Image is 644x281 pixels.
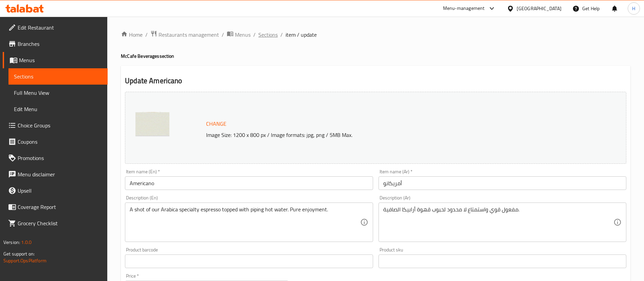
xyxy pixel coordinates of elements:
a: Promotions [3,150,108,166]
span: Menu disclaimer [18,170,102,178]
span: Sections [14,72,102,81]
a: Menu disclaimer [3,166,108,182]
a: Upsell [3,182,108,199]
li: / [253,31,256,39]
span: Choice Groups [18,121,102,129]
a: Choice Groups [3,117,108,134]
li: / [222,31,224,39]
textarea: مفعول قوي واستمتاع لا محدود لحبوب قهوة أرابيكا الصافية. [383,206,613,239]
h2: Update Americano [125,76,626,86]
span: Menus [19,56,102,64]
a: Restaurants management [150,30,219,39]
span: Edit Restaurant [18,23,102,32]
a: Coverage Report [3,199,108,215]
li: / [145,31,148,39]
input: Enter name Ar [379,176,626,190]
a: Home [121,31,143,39]
a: Edit Restaurant [3,19,108,36]
p: Image Size: 1200 x 800 px / Image formats: jpg, png / 5MB Max. [203,131,564,139]
a: Edit Menu [8,101,108,117]
span: Grocery Checklist [18,219,102,227]
span: Menus [235,31,251,39]
span: Upsell [18,187,102,195]
span: Version: [3,238,20,247]
span: Branches [18,40,102,48]
a: Menus [3,52,108,68]
input: Enter name En [125,176,373,190]
span: item / update [286,31,317,39]
input: Please enter product sku [379,254,626,268]
a: Sections [8,68,108,85]
span: Coupons [18,138,102,146]
a: Branches [3,36,108,52]
a: Grocery Checklist [3,215,108,231]
a: Support.OpsPlatform [3,256,47,265]
span: H [632,5,635,12]
span: Full Menu View [14,89,102,97]
a: Menus [227,30,251,39]
span: Edit Menu [14,105,102,113]
span: Change [206,119,226,129]
a: Sections [258,31,278,39]
nav: breadcrumb [121,30,630,39]
div: [GEOGRAPHIC_DATA] [517,5,562,12]
span: Get support on: [3,249,35,258]
h4: McCafe Beverages section [121,53,630,59]
span: Restaurants management [159,31,219,39]
button: Change [203,117,229,131]
a: Coupons [3,134,108,150]
li: / [280,31,283,39]
input: Please enter product barcode [125,254,373,268]
img: americano_coffee_glass638348691724366760.png [135,102,169,136]
div: Menu-management [443,4,485,13]
textarea: A shot of our Arabica specialty espresso topped with piping hot water. Pure enjoyment. [130,206,360,239]
a: Full Menu View [8,85,108,101]
span: Promotions [18,154,102,162]
span: Coverage Report [18,203,102,211]
span: 1.0.0 [21,238,32,247]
